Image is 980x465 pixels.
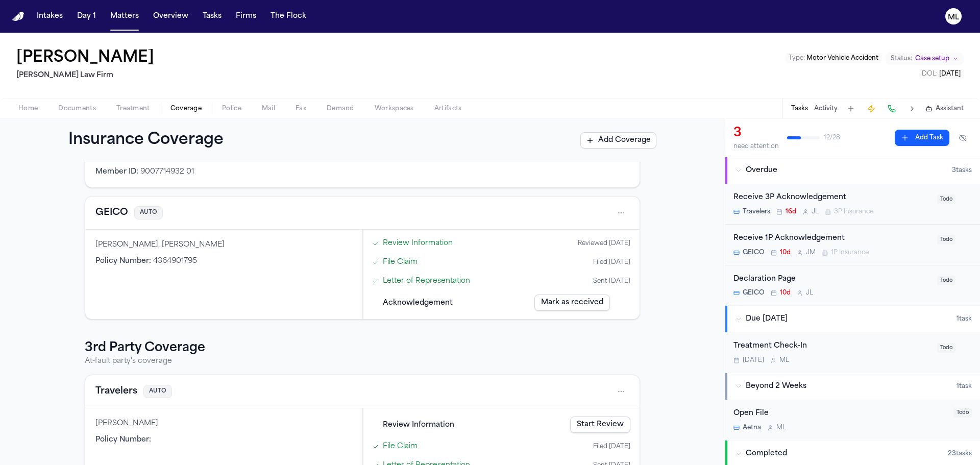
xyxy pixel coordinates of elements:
span: Travelers [743,208,770,216]
span: Police [222,105,241,113]
h1: [PERSON_NAME] [16,49,154,67]
h1: Insurance Coverage [68,131,246,150]
div: Steps [369,235,634,314]
span: Beyond 2 Weeks [746,381,806,391]
div: Open task: Open File [725,400,980,440]
button: Due [DATE]1task [725,306,980,332]
span: J L [812,208,819,216]
span: J L [806,289,813,297]
span: 10d [780,289,791,297]
span: Demand [327,105,354,113]
span: GEICO [743,289,765,297]
button: Edit Type: Motor Vehicle Accident [786,53,881,63]
button: View coverage details [95,206,128,220]
p: At-fault party's coverage [85,356,640,366]
button: Create Immediate Task [864,102,878,116]
div: Sent [DATE] [593,277,630,285]
span: Due [DATE] [746,314,788,324]
button: Make a Call [885,102,899,116]
span: 1 task [957,315,972,323]
span: J M [806,249,816,257]
span: Workspaces [375,105,414,113]
button: Edit matter name [16,49,154,67]
span: AUTO [134,206,163,220]
div: Treatment Check-In [733,340,931,352]
button: Hide completed tasks (⌘⇧H) [953,130,972,146]
span: Todo [937,343,955,353]
h3: 3rd Party Coverage [85,340,640,356]
button: Day 1 [73,7,100,26]
span: AUTO [143,385,172,399]
span: M L [779,356,789,364]
button: View coverage details [95,384,137,399]
span: 12 / 28 [824,134,840,142]
button: Overview [149,7,192,26]
div: need attention [733,142,779,151]
button: Tasks [791,105,808,113]
span: M L [776,424,786,432]
div: Reviewed [DATE] [578,239,630,248]
button: Overdue3tasks [725,157,980,184]
span: [DATE] [939,71,961,77]
span: Home [18,105,38,113]
button: Assistant [925,105,964,113]
span: Review Information [383,420,454,430]
button: Activity [814,105,838,113]
button: Add Task [895,130,949,146]
button: Edit DOL: 2025-08-17 [919,69,964,79]
div: [PERSON_NAME] [95,419,352,429]
button: Open actions [613,383,629,400]
button: Add Coverage [580,132,656,149]
a: Home [12,12,24,21]
span: Coverage [170,105,202,113]
div: Declaration Page [733,274,931,285]
div: Filed [DATE] [593,258,630,266]
div: Open task: Receive 3P Acknowledgement [725,184,980,225]
span: Fax [296,105,306,113]
div: Claims filing progress [363,230,640,319]
button: Matters [106,7,143,26]
span: 4364901795 [153,257,197,265]
span: Member ID : [95,168,138,176]
span: Mail [262,105,275,113]
span: Completed [746,449,787,459]
img: Finch Logo [12,12,24,21]
span: Assistant [936,105,964,113]
button: Mark as received [534,295,610,311]
span: Policy Number : [95,257,151,265]
a: Open Review Information [383,238,453,249]
a: Open File Claim [383,441,418,452]
span: Status: [891,55,912,63]
button: Firms [232,7,260,26]
div: Open task: Receive 1P Acknowledgement [725,225,980,265]
div: [PERSON_NAME], [PERSON_NAME] [95,240,352,250]
div: 3 [733,125,779,141]
span: 23 task s [948,450,972,458]
span: 1 task [957,382,972,390]
div: Open task: Treatment Check-In [725,332,980,373]
span: 16d [786,208,796,216]
span: Todo [937,235,955,244]
span: Overdue [746,165,777,176]
a: Start Review [570,417,630,433]
div: Receive 1P Acknowledgement [733,233,931,244]
button: Tasks [199,7,226,26]
button: The Flock [266,7,310,26]
span: DOL : [922,71,938,77]
div: Open task: Declaration Page [725,265,980,306]
button: Intakes [33,7,67,26]
span: GEICO [743,249,765,257]
span: Acknowledgement [383,298,453,308]
h2: [PERSON_NAME] Law Firm [16,69,158,82]
div: Receive 3P Acknowledgement [733,192,931,204]
span: [DATE] [743,356,764,364]
button: Beyond 2 Weeks1task [725,373,980,400]
span: Case setup [915,55,949,63]
span: 9007714932 01 [140,168,194,176]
